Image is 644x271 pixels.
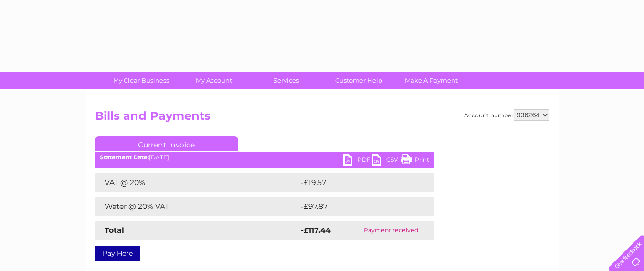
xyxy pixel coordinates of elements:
a: Pay Here [95,246,140,261]
td: Water @ 20% VAT [95,197,298,216]
a: My Clear Business [102,72,180,89]
div: [DATE] [95,154,434,161]
td: -£19.57 [298,173,415,192]
a: PDF [343,154,372,168]
a: CSV [372,154,401,168]
a: Services [247,72,326,89]
td: Payment received [348,221,434,240]
a: Current Invoice [95,136,238,151]
td: VAT @ 20% [95,173,298,192]
h2: Bills and Payments [95,109,549,127]
a: Print [401,154,429,168]
strong: Total [105,226,124,235]
div: Account number [464,109,549,121]
td: -£97.87 [298,197,416,216]
strong: -£117.44 [301,226,331,235]
a: My Account [174,72,253,89]
a: Customer Help [319,72,398,89]
b: Statement Date: [100,154,149,161]
a: Make A Payment [392,72,471,89]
